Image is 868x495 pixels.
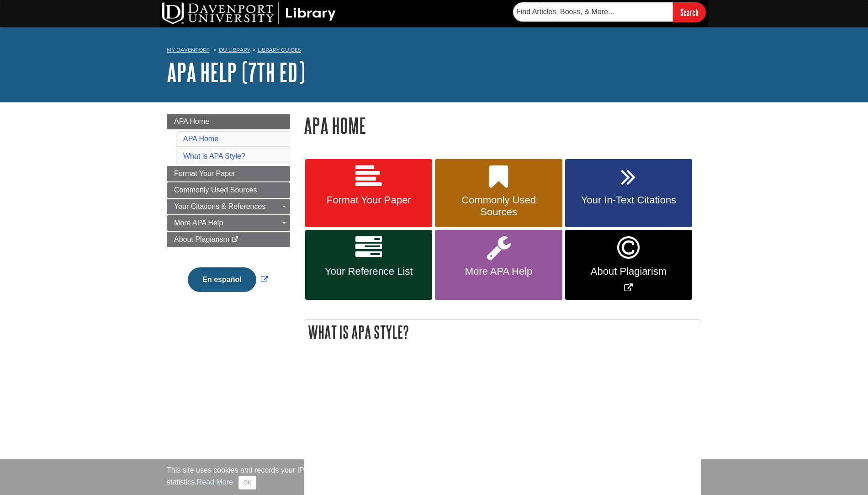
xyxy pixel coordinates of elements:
span: More APA Help [442,266,555,277]
a: Format Your Paper [305,159,432,228]
a: What is APA Style? [183,152,245,160]
a: Your In-Text Citations [565,159,692,228]
a: APA Home [167,114,290,129]
a: About Plagiarism [167,232,290,247]
a: More APA Help [167,215,290,231]
span: Format Your Paper [312,194,425,206]
a: Format Your Paper [167,166,290,181]
div: This site uses cookies and records your IP address for usage statistics. Additionally, we use Goo... [167,465,701,490]
a: APA Help (7th Ed) [167,58,305,86]
a: Your Reference List [305,230,432,300]
span: About Plagiarism [174,235,229,243]
span: Commonly Used Sources [442,194,555,218]
a: More APA Help [435,230,562,300]
a: Commonly Used Sources [435,159,562,228]
span: Your Citations & References [174,202,265,210]
a: Library Guides [258,47,301,53]
a: Link opens in new window [185,276,270,283]
a: APA Home [183,135,218,143]
span: More APA Help [174,219,223,227]
span: Your In-Text Citations [572,194,685,206]
a: Read More [197,478,233,486]
span: About Plagiarism [572,266,685,277]
span: Your Reference List [312,266,425,277]
img: DU Library [162,2,336,24]
a: DU Library [219,47,250,53]
input: Find Articles, Books, & More... [513,2,673,21]
input: Search [673,2,706,22]
div: Guide Page Menu [167,114,290,308]
nav: breadcrumb [167,44,701,59]
a: Link opens in new window [565,230,692,300]
span: APA Home [174,117,209,125]
span: Format Your Paper [174,170,235,177]
a: Your Citations & References [167,199,290,214]
form: Searches DU Library's articles, books, and more [513,2,706,22]
h1: APA Home [304,114,701,137]
button: Close [238,476,256,490]
a: My Davenport [167,46,209,54]
i: This link opens in a new window [231,237,239,243]
a: Commonly Used Sources [167,182,290,198]
button: En español [188,267,256,292]
span: Commonly Used Sources [174,186,257,194]
h2: What is APA Style? [304,320,701,344]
